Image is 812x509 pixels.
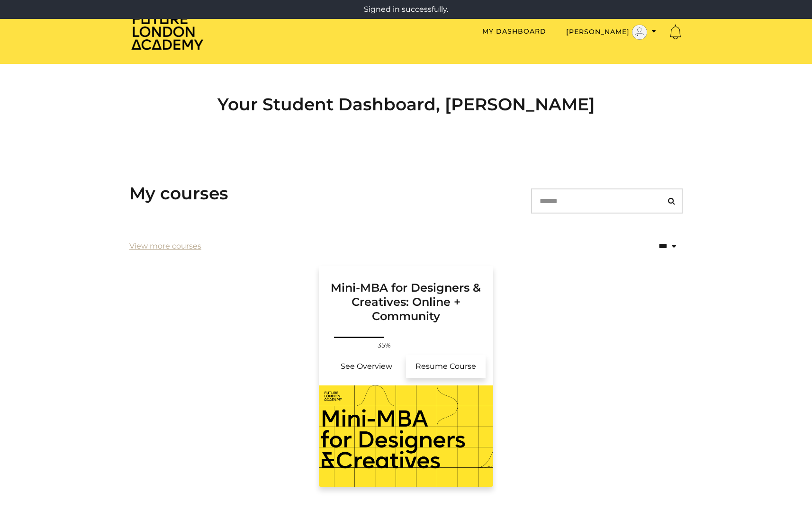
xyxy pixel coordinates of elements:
[129,94,683,115] h2: Your Student Dashboard, [PERSON_NAME]
[319,266,493,335] a: Mini-MBA for Designers & Creatives: Online + Community
[330,266,482,323] h3: Mini-MBA for Designers & Creatives: Online + Community
[482,27,546,36] a: My Dashboard
[4,4,808,15] p: Signed in successfully.
[617,234,683,259] select: status
[129,183,228,204] h3: My courses
[406,355,486,378] a: Mini-MBA for Designers & Creatives: Online + Community: Resume Course
[129,12,205,51] img: Home Page
[373,340,396,350] span: 35%
[129,241,201,252] a: View more courses
[563,24,659,40] button: Toggle menu
[326,355,406,378] a: Mini-MBA for Designers & Creatives: Online + Community: See Overview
